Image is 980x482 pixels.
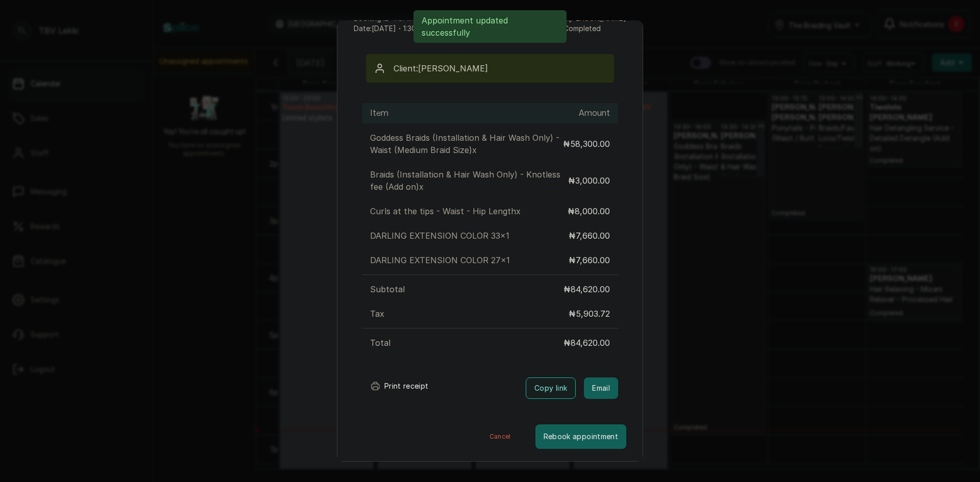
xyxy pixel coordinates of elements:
p: Total [370,337,390,349]
p: DARLING EXTENSION COLOR 27 x 1 [370,254,510,266]
button: Email [584,377,618,399]
p: ₦84,620.00 [563,283,610,295]
p: Appointment updated successfully [422,14,558,39]
p: ₦58,300.00 [563,138,610,150]
p: Client: [PERSON_NAME] [394,62,606,74]
button: Cancel [465,424,535,449]
h1: Item [370,107,388,119]
h1: Amount [579,107,610,119]
p: ₦8,000.00 [568,205,610,217]
button: Print receipt [362,376,437,396]
p: Tax [370,308,384,320]
p: ₦7,660.00 [569,254,610,266]
p: ₦5,903.72 [569,308,610,320]
button: Rebook appointment [535,424,626,449]
p: Goddess Braids (Installation & Hair Wash Only) - Waist (Medium Braid Size) x [370,132,563,156]
p: Braids (Installation & Hair Wash Only) - Knotless fee (Add on) x [370,168,568,193]
p: ₦3,000.00 [568,174,610,187]
p: ₦7,660.00 [569,230,610,242]
p: Subtotal [370,283,405,295]
p: ₦84,620.00 [563,337,610,349]
p: DARLING EXTENSION COLOR 33 x 1 [370,230,509,242]
button: Copy link [526,377,576,399]
p: Curls at the tips - Waist - Hip Length x [370,205,521,217]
